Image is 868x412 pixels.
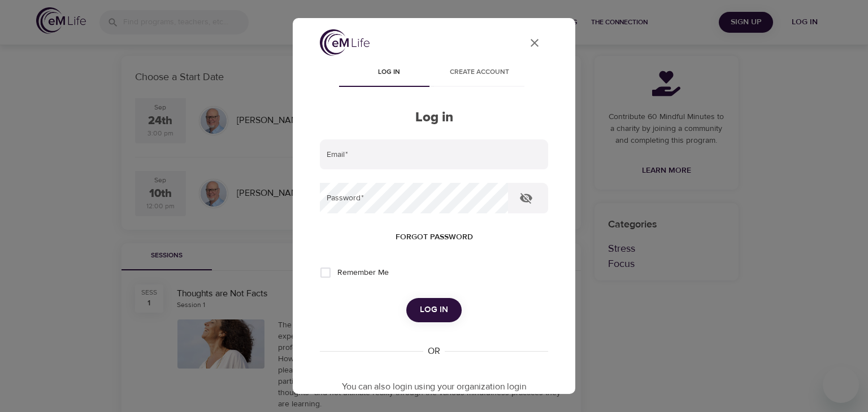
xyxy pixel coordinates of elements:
span: Forgot password [396,230,473,244]
h2: Log in [320,109,548,126]
button: close [521,29,548,56]
span: Remember Me [337,267,389,279]
div: disabled tabs example [320,60,548,87]
span: Create account [441,67,518,78]
button: Forgot password [391,227,478,248]
span: Log in [420,303,448,317]
button: Log in [406,298,462,322]
span: Log in [350,67,427,78]
p: You can also login using your organization login information [320,380,548,406]
img: logo [320,29,370,56]
div: OR [423,345,445,358]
